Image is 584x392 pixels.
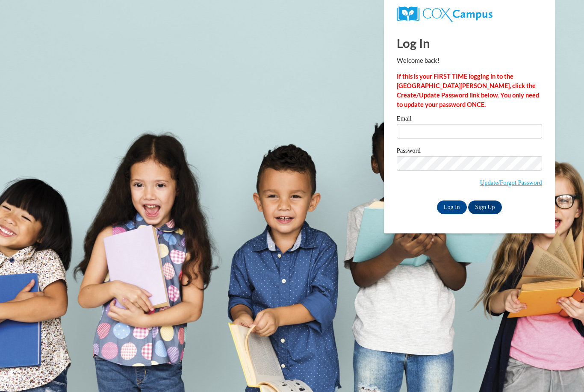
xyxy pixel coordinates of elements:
[468,200,501,214] a: Sign Up
[397,147,542,156] label: Password
[397,6,542,22] a: COX Campus
[397,34,542,52] h1: Log In
[397,115,542,124] label: Email
[397,73,539,108] strong: If this is your FIRST TIME logging in to the [GEOGRAPHIC_DATA][PERSON_NAME], click the Create/Upd...
[397,56,542,65] p: Welcome back!
[480,179,542,186] a: Update/Forgot Password
[550,358,577,385] iframe: Button to launch messaging window
[437,200,467,214] input: Log In
[397,6,493,22] img: COX Campus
